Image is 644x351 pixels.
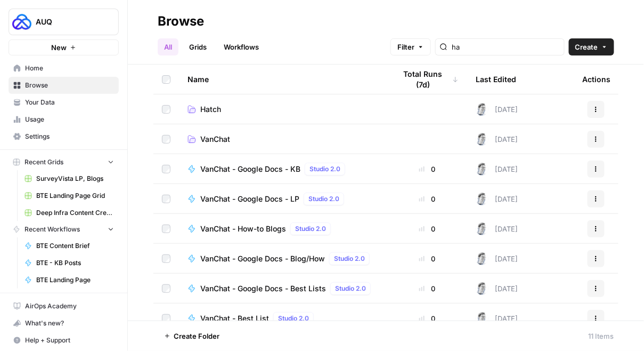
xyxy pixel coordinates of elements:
[25,301,114,311] span: AirOps Academy
[9,221,119,237] button: Recent Workflows
[396,283,459,294] div: 0
[20,237,119,254] a: BTE Content Brief
[476,252,518,265] div: [DATE]
[582,65,610,94] div: Actions
[9,315,118,331] div: What's new?
[278,314,309,323] span: Studio 2.0
[25,132,114,141] span: Settings
[20,254,119,272] a: BTE - KB Posts
[308,194,339,204] span: Studio 2.0
[334,254,365,264] span: Studio 2.0
[174,331,219,341] span: Create Folder
[9,128,119,145] a: Settings
[396,65,459,94] div: Total Runs (7d)
[9,60,119,77] a: Home
[476,312,488,325] img: 28dbpmxwbe1lgts1kkshuof3rm4g
[36,258,114,268] span: BTE - KB Posts
[200,253,325,264] span: VanChat - Google Docs - Blog/How
[589,331,614,341] div: 11 Items
[217,38,265,55] a: Workflows
[188,222,379,235] a: VanChat - How-to BlogsStudio 2.0
[188,193,379,205] a: VanChat - Google Docs - LPStudio 2.0
[476,103,488,116] img: 28dbpmxwbe1lgts1kkshuof3rm4g
[9,39,119,55] button: New
[396,164,459,174] div: 0
[476,282,488,295] img: 28dbpmxwbe1lgts1kkshuof3rm4g
[25,157,63,167] span: Recent Grids
[335,284,366,293] span: Studio 2.0
[396,194,459,204] div: 0
[25,81,114,90] span: Browse
[396,253,459,264] div: 0
[9,298,119,315] a: AirOps Academy
[200,164,300,174] span: VanChat - Google Docs - KB
[158,13,204,30] div: Browse
[452,42,560,52] input: Search
[200,194,299,204] span: VanChat - Google Docs - LP
[20,170,119,187] a: SurveyVista LP, Blogs
[25,225,80,234] span: Recent Workflows
[9,9,119,35] button: Workspace: AUQ
[200,134,230,145] span: VanChat
[9,111,119,128] a: Usage
[200,104,221,115] span: Hatch
[476,222,518,235] div: [DATE]
[295,224,326,234] span: Studio 2.0
[476,163,488,175] img: 28dbpmxwbe1lgts1kkshuof3rm4g
[51,42,67,53] span: New
[36,275,114,285] span: BTE Landing Page
[25,336,114,345] span: Help + Support
[9,154,119,170] button: Recent Grids
[183,38,213,55] a: Grids
[25,115,114,124] span: Usage
[158,328,226,345] button: Create Folder
[25,98,114,107] span: Your Data
[188,104,379,115] a: Hatch
[476,103,518,116] div: [DATE]
[396,313,459,324] div: 0
[476,133,488,146] img: 28dbpmxwbe1lgts1kkshuof3rm4g
[200,224,286,234] span: VanChat - How-to Blogs
[20,187,119,204] a: BTE Landing Page Grid
[12,12,31,31] img: AUQ Logo
[569,38,614,55] button: Create
[188,252,379,265] a: VanChat - Google Docs - Blog/HowStudio 2.0
[188,312,379,325] a: VanChat - Best ListStudio 2.0
[200,283,326,294] span: VanChat - Google Docs - Best Lists
[20,272,119,289] a: BTE Landing Page
[476,193,488,205] img: 28dbpmxwbe1lgts1kkshuof3rm4g
[476,312,518,325] div: [DATE]
[158,38,178,55] a: All
[9,94,119,111] a: Your Data
[188,163,379,175] a: VanChat - Google Docs - KBStudio 2.0
[188,282,379,295] a: VanChat - Google Docs - Best ListsStudio 2.0
[397,42,414,52] span: Filter
[396,224,459,234] div: 0
[476,163,518,175] div: [DATE]
[476,252,488,265] img: 28dbpmxwbe1lgts1kkshuof3rm4g
[309,164,340,174] span: Studio 2.0
[9,315,119,332] button: What's new?
[25,63,114,73] span: Home
[476,193,518,205] div: [DATE]
[36,241,114,251] span: BTE Content Brief
[476,282,518,295] div: [DATE]
[36,174,114,184] span: SurveyVista LP, Blogs
[36,191,114,201] span: BTE Landing Page Grid
[188,65,379,94] div: Name
[188,134,379,145] a: VanChat
[476,133,518,146] div: [DATE]
[9,77,119,94] a: Browse
[390,38,431,55] button: Filter
[9,332,119,349] button: Help + Support
[575,42,598,52] span: Create
[476,65,516,94] div: Last Edited
[200,313,269,324] span: VanChat - Best List
[476,222,488,235] img: 28dbpmxwbe1lgts1kkshuof3rm4g
[20,204,119,221] a: Deep Infra Content Creation
[36,17,100,27] span: AUQ
[36,208,114,218] span: Deep Infra Content Creation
